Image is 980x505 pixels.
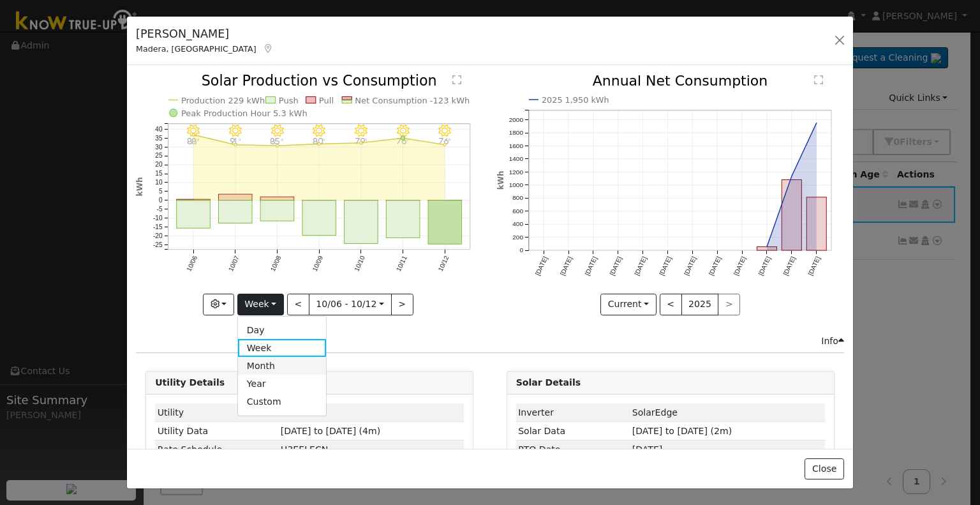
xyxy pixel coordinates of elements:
text: [DATE] [683,255,697,276]
span: Madera, [GEOGRAPHIC_DATA] [136,44,256,54]
p: 76° [392,137,414,144]
text: 10/06 [186,255,199,273]
text: Peak Production Hour 5.3 kWh [181,109,308,118]
rect: onclick="" [345,200,378,244]
text: 30 [155,144,163,151]
text: 10/12 [437,255,450,273]
text: 10 [155,179,163,186]
text: 10/10 [353,255,367,273]
button: 2025 [681,294,719,315]
td: Utility Data [155,422,278,441]
rect: onclick="" [387,200,420,238]
text: 1000 [509,182,523,189]
rect: onclick="" [260,200,294,221]
p: 91° [224,137,246,144]
p: 88° [182,137,204,144]
text: 0 [159,197,163,204]
i: 10/12 - Clear [439,124,452,137]
td: Rate Schedule [155,441,278,459]
text: [DATE] [732,255,747,276]
circle: onclick="" [276,145,279,147]
button: Close [805,458,843,480]
span: ID: 4733712, authorized: 09/29/25 [632,407,678,418]
text: 600 [512,207,523,215]
text: 5 [159,188,163,195]
text: Net Consumption -123 kWh [355,96,470,105]
text: 10/08 [269,255,283,273]
text: -25 [153,241,163,248]
circle: onclick="" [444,144,447,146]
text: [DATE] [708,255,722,276]
text: -20 [153,232,163,239]
button: Week [237,294,284,315]
rect: onclick="" [428,200,462,245]
i: 10/10 - Clear [355,124,367,137]
text: [DATE] [658,255,672,276]
circle: onclick="" [192,133,195,136]
text: Annual Net Consumption [592,73,768,89]
text: kWh [135,177,144,197]
a: Custom [238,393,327,411]
button: Current [600,294,657,315]
text: Push [279,96,299,105]
td: Inverter [516,403,630,422]
a: Week [238,339,327,357]
text: [DATE] [608,255,623,276]
rect: onclick="" [260,197,294,200]
text: -10 [153,215,163,222]
rect: onclick="" [757,247,776,251]
rect: onclick="" [302,200,336,236]
text: kWh [496,171,505,190]
text: 10/11 [395,255,408,273]
circle: onclick="" [789,174,794,179]
h5: [PERSON_NAME] [136,26,274,42]
text: 200 [512,234,523,241]
a: Month [238,357,327,375]
strong: Solar Details [516,377,581,388]
text: 40 [155,126,163,133]
text: Production 229 kWh [181,96,265,105]
td: PTO Date [516,441,630,459]
p: 76° [434,137,456,144]
text:  [453,75,462,86]
text: 400 [512,221,523,228]
text: 1200 [509,169,523,176]
text: 1400 [509,156,523,163]
text: 1800 [509,130,523,137]
text: -5 [157,206,163,213]
text: 1600 [509,142,523,149]
rect: onclick="" [219,195,253,201]
text: 10/07 [227,255,241,273]
text: [DATE] [534,255,549,276]
p: 85° [266,137,288,144]
rect: onclick="" [177,200,211,229]
text: [DATE] [583,255,598,276]
rect: onclick="" [782,180,801,251]
p: 80° [308,137,330,144]
text: 2000 [509,116,523,123]
span: ID: 17346408, authorized: 09/29/25 [281,407,306,418]
text: 20 [155,162,163,169]
text: 0 [519,247,523,254]
rect: onclick="" [219,200,253,223]
text: [DATE] [806,255,821,276]
i: 10/11 - Clear [397,124,410,137]
i: 10/06 - Clear [187,124,200,137]
button: < [287,294,309,315]
text: [DATE] [782,255,796,276]
text:  [814,75,823,85]
text: 15 [155,170,163,177]
i: 10/09 - Clear [313,124,326,137]
td: Utility [155,403,278,422]
div: Info [821,335,844,348]
td: Solar Data [516,422,630,441]
text: 35 [155,135,163,142]
circle: onclick="" [318,143,320,146]
text: [DATE] [757,255,772,276]
text: [DATE] [633,255,648,276]
rect: onclick="" [177,200,211,201]
button: < [660,294,682,315]
circle: onclick="" [814,121,819,126]
strong: Utility Details [155,377,225,388]
a: Day [238,321,327,339]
